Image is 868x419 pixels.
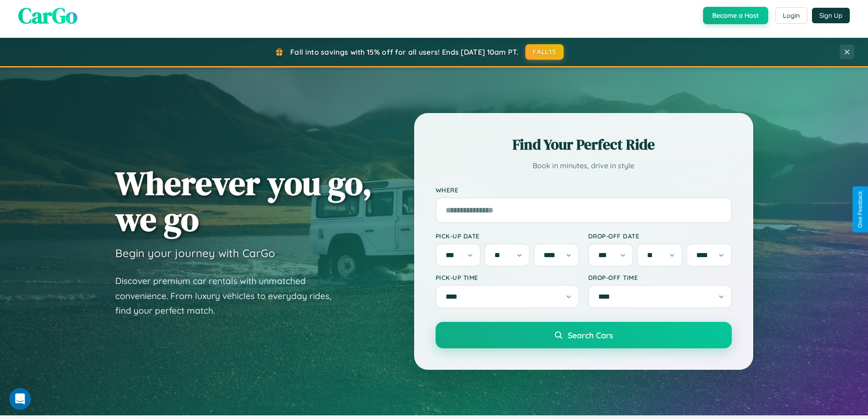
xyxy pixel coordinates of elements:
iframe: Intercom live chat [9,388,31,410]
button: Sign Up [812,8,850,23]
button: FALL15 [525,44,564,60]
label: Where [436,186,732,194]
h2: Find Your Perfect Ride [436,134,732,155]
button: Login [775,7,807,24]
span: CarGo [18,0,77,31]
h1: Wherever you go, we go [115,165,372,237]
label: Pick-up Time [436,274,579,281]
button: Search Cars [436,322,732,348]
h3: Begin your journey with CarGo [115,246,275,260]
span: Fall into savings with 15% off for all users! Ends [DATE] 10am PT. [290,47,519,57]
div: Give Feedback [857,191,863,228]
p: Discover premium car rentals with unmatched convenience. From luxury vehicles to everyday rides, ... [115,274,343,318]
label: Drop-off Time [588,274,732,281]
p: Book in minutes, drive in style [436,159,732,172]
button: Become a Host [703,7,768,24]
label: Pick-up Date [436,232,579,240]
span: Search Cars [568,330,613,340]
label: Drop-off Date [588,232,732,240]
